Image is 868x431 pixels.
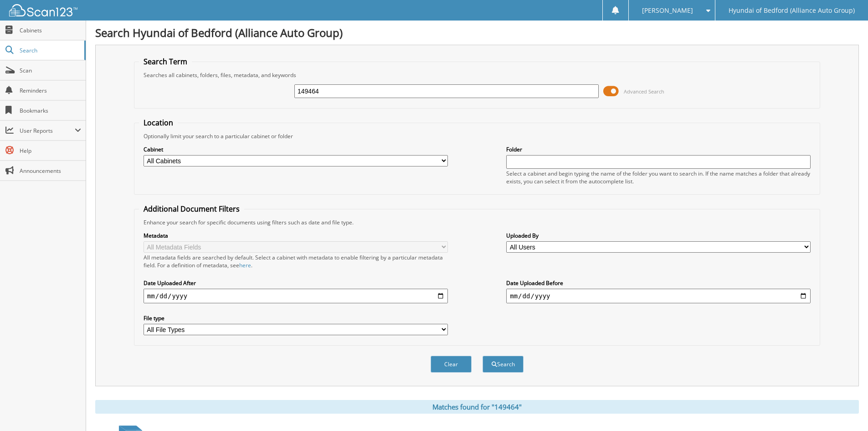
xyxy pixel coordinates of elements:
legend: Location [139,118,178,128]
a: here [239,261,251,269]
button: Search [483,356,524,373]
label: File type [144,314,448,322]
h1: Search Hyundai of Bedford (Alliance Auto Group) [95,25,859,40]
span: Reminders [20,87,81,94]
input: end [506,289,811,303]
span: Cabinets [20,26,81,34]
span: Search [20,47,80,54]
label: Date Uploaded Before [506,279,811,287]
img: scan123-logo-white.svg [9,4,77,16]
span: Announcements [20,167,81,175]
span: Advanced Search [624,88,664,95]
label: Metadata [144,232,448,239]
div: All metadata fields are searched by default. Select a cabinet with metadata to enable filtering b... [144,254,448,269]
div: Searches all cabinets, folders, files, metadata, and keywords [139,71,815,79]
span: [PERSON_NAME] [642,8,693,13]
span: User Reports [20,127,75,135]
legend: Additional Document Filters [139,204,244,214]
div: Enhance your search for specific documents using filters such as date and file type. [139,218,815,226]
div: Matches found for "149464" [95,400,859,414]
label: Date Uploaded After [144,279,448,287]
label: Folder [506,145,811,153]
span: Scan [20,67,81,74]
legend: Search Term [139,57,192,67]
input: start [144,289,448,303]
div: Optionally limit your search to a particular cabinet or folder [139,132,815,140]
label: Cabinet [144,145,448,153]
span: Hyundai of Bedford (Alliance Auto Group) [729,8,855,13]
div: Select a cabinet and begin typing the name of the folder you want to search in. If the name match... [506,170,811,185]
span: Help [20,147,81,155]
label: Uploaded By [506,232,811,239]
button: Clear [431,356,472,373]
span: Bookmarks [20,107,81,114]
